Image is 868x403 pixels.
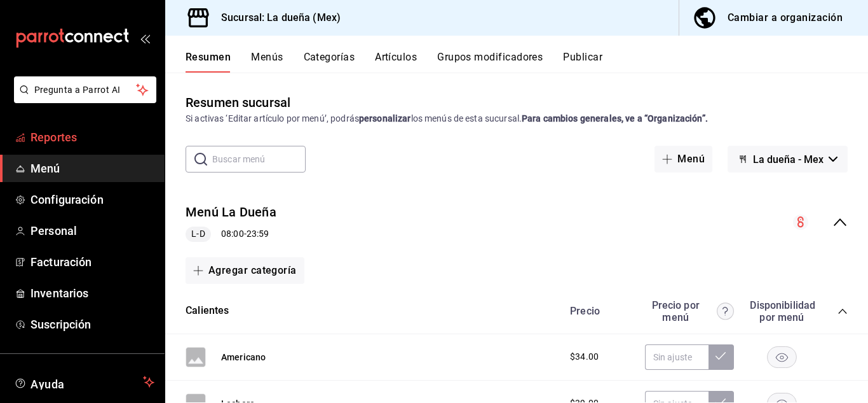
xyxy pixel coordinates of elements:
[186,227,210,241] span: L-D
[186,304,229,318] button: Calientes
[304,51,355,73] button: Categorías
[186,203,276,222] button: Menú La Dueña
[140,33,150,43] button: open_drawer_menu
[837,306,848,316] button: collapse-category-row
[31,222,154,239] span: Personal
[31,285,154,302] span: Inventarios
[31,129,154,146] span: Reportes
[645,344,709,370] input: Sin ajuste
[359,113,411,124] strong: personalizar
[212,146,306,172] input: Buscar menú
[375,51,417,73] button: Artículos
[557,305,639,317] div: Precio
[165,193,868,252] div: collapse-menu-row
[186,227,276,242] div: 08:00 - 23:59
[251,51,283,73] button: Menús
[753,153,824,166] span: La dueña - Mex
[728,9,843,27] div: Cambiar a organización
[211,10,341,25] h3: Sucursal: La dueña (Mex)
[34,83,137,97] span: Pregunta a Parrot AI
[186,93,290,112] div: Resumen sucursal
[522,113,708,124] strong: Para cambios generales, ve a “Organización”.
[9,92,156,106] a: Pregunta a Parrot AI
[570,350,599,364] span: $34.00
[31,191,154,208] span: Configuración
[31,160,154,177] span: Menú
[31,316,154,333] span: Suscripción
[221,351,266,364] button: Americano
[14,76,156,103] button: Pregunta a Parrot AI
[186,51,231,73] button: Resumen
[654,146,712,173] button: Menú
[750,299,813,323] div: Disponibilidad por menú
[437,51,543,73] button: Grupos modificadores
[728,146,848,173] button: La dueña - Mex
[31,253,154,271] span: Facturación
[645,299,734,323] div: Precio por menú
[186,257,304,284] button: Agregar categoría
[31,374,138,390] span: Ayuda
[563,51,602,73] button: Publicar
[186,112,848,125] div: Si activas ‘Editar artículo por menú’, podrás los menús de esta sucursal.
[186,51,868,73] div: navigation tabs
